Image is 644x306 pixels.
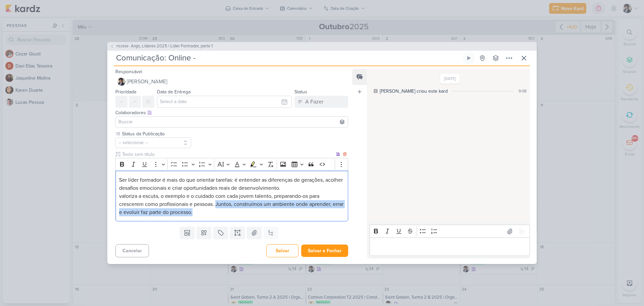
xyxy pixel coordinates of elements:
span: [PERSON_NAME] [127,78,167,86]
span: valoriza a escuta, o exemplo e o cuidado com cada jovem talento, preparando-os para crescerem com... [119,193,343,216]
button: Cancelar [115,244,149,257]
button: PS3699 Argo, Líderes 2025 | Líder Formador, parte 1 [110,43,213,50]
span: PS3699 [115,44,129,49]
div: Colaboradores [115,109,348,116]
div: 9:08 [519,88,527,94]
label: Status [294,89,307,95]
input: Buscar [117,118,346,126]
input: Kard Sem Título [114,52,462,64]
img: Pedro Luahn Simões [117,78,125,86]
span: Ser líder formador é mais do que orientar tarefas: é entender as diferenças de gerações, acolher ... [119,177,343,191]
label: Data de Entrega [157,89,191,95]
div: Editor toolbar [115,158,348,171]
button: A Fazer [294,96,348,108]
div: A Fazer [305,98,323,106]
div: Editor editing area: main [115,171,348,221]
span: Argo, Líderes 2025 | Líder Formador, parte 1 [131,43,213,50]
div: Pedro Luahn criou este kard [380,88,448,95]
label: Responsável [115,69,142,75]
div: Editor editing area: main [370,237,530,256]
div: Ligar relógio [466,55,472,61]
button: -- selecionar -- [115,137,191,148]
button: Salvar e Fechar [301,245,348,257]
input: Texto sem título [121,151,335,158]
button: Salvar [266,244,299,257]
div: Este log é visível à todos no kard [374,89,378,93]
label: Status da Publicação [121,130,191,137]
input: Select a date [157,96,292,108]
button: [PERSON_NAME] [115,76,348,88]
div: Editor toolbar [370,225,530,238]
label: Prioridade [115,89,137,95]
